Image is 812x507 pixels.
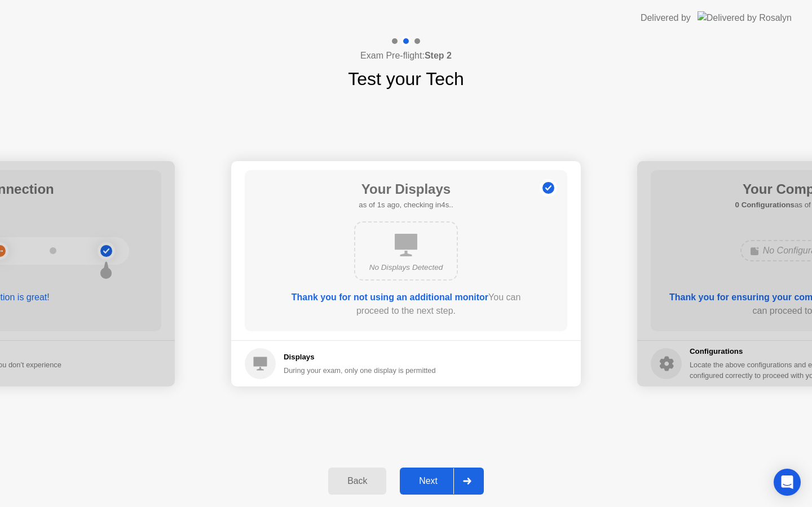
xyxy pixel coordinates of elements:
[332,476,383,486] div: Back
[774,469,801,496] div: Open Intercom Messenger
[277,291,535,318] div: You can proceed to the next step.
[328,468,386,495] button: Back
[641,11,691,25] div: Delivered by
[359,199,453,211] h5: as of 1s ago, checking in4s..
[364,262,448,273] div: No Displays Detected
[359,179,453,199] h1: Your Displays
[284,365,436,376] div: During your exam, only one display is permitted
[400,468,484,495] button: Next
[698,11,792,24] img: Delivered by Rosalyn
[292,292,488,302] b: Thank you for not using an additional monitor
[403,476,453,486] div: Next
[425,51,452,60] b: Step 2
[284,352,436,363] h5: Displays
[360,49,452,63] h4: Exam Pre-flight:
[348,65,464,92] h1: Test your Tech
